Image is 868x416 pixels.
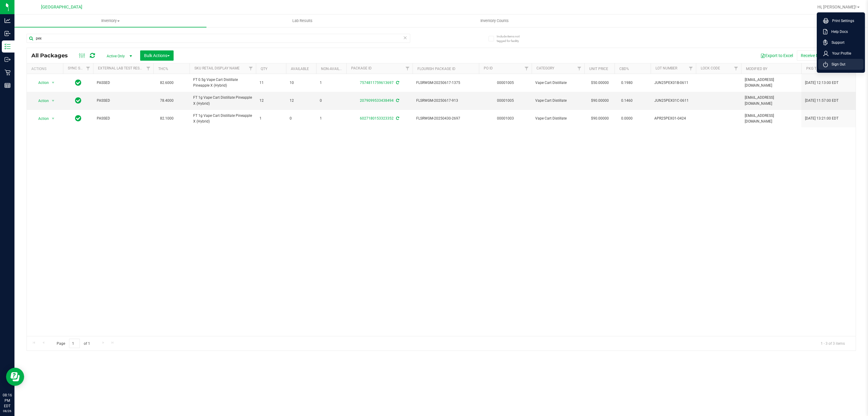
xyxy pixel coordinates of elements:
[3,392,12,409] p: 08:16 PM EDT
[261,67,267,71] a: Qty
[574,63,584,74] a: Filter
[829,18,854,24] span: Print Settings
[398,14,590,27] a: Inventory Counts
[5,69,11,75] inline-svg: Retail
[588,96,612,105] span: $90.00000
[746,67,767,71] a: Modified By
[5,43,11,50] inline-svg: Inventory
[536,66,554,70] a: Category
[157,96,177,105] span: 78.4000
[5,18,11,24] inline-svg: Analytics
[589,67,608,71] a: Unit Price
[828,40,844,46] span: Support
[535,116,581,121] span: Vape Cart Distillate
[140,50,174,61] button: Bulk Actions
[797,50,847,61] button: Receive Non-Cannabis
[497,34,527,43] span: Include items not tagged for facility
[416,80,475,86] span: FLSRWGM-20250617-1375
[52,339,95,348] span: Page of 1
[619,67,629,71] a: CBD%
[157,78,177,87] span: 82.6000
[817,5,857,9] span: Hi, [PERSON_NAME]!
[49,114,57,123] span: select
[143,63,153,74] a: Filter
[31,67,61,71] div: Actions
[395,81,399,85] span: Sync from Compliance System
[535,98,581,104] span: Vape Cart Distillate
[5,56,11,62] inline-svg: Outbound
[49,97,57,105] span: select
[484,66,493,70] a: PO ID
[320,116,343,121] span: 1
[246,63,256,74] a: Filter
[829,50,851,56] span: Your Profile
[259,80,282,86] span: 11
[823,40,861,46] a: Support
[320,80,343,86] span: 1
[144,53,170,58] span: Bulk Actions
[618,78,636,87] span: 0.1980
[320,98,343,104] span: 0
[206,14,398,27] a: Lab Results
[805,98,838,104] span: [DATE] 11:57:00 EDT
[98,66,145,70] a: External Lab Test Result
[33,114,49,123] span: Action
[360,81,394,85] a: 7574811759613697
[3,409,12,413] p: 08/26
[33,78,49,87] span: Action
[522,63,532,74] a: Filter
[259,98,282,104] span: 12
[31,52,74,59] span: All Packages
[158,67,168,71] a: THC%
[416,98,475,104] span: FLSRWGM-20250617-913
[816,339,850,348] span: 1 - 3 of 3 items
[5,82,11,88] inline-svg: Reports
[395,116,399,120] span: Sync from Compliance System
[83,63,93,74] a: Filter
[756,50,797,61] button: Export to Excel
[823,29,861,35] a: Help Docs
[805,116,838,121] span: [DATE] 13:21:00 EDT
[745,95,798,106] span: [EMAIL_ADDRESS][DOMAIN_NAME]
[654,98,692,104] span: JUN25PEX01C-0611
[686,63,696,74] a: Filter
[403,34,407,42] span: Clear
[416,116,475,121] span: FLSRWGM-20250430-2697
[360,116,394,120] a: 6027180153323352
[497,81,514,85] a: 00001005
[497,98,514,103] a: 00001005
[588,114,612,123] span: $90.00000
[828,61,845,67] span: Sign Out
[97,80,150,86] span: PASSED
[291,67,309,71] a: Available
[97,98,150,104] span: PASSED
[403,63,413,74] a: Filter
[6,368,24,386] iframe: Resource center
[535,80,581,86] span: Vape Cart Distillate
[805,80,838,86] span: [DATE] 12:13:00 EDT
[75,96,81,105] span: In Sync
[745,77,798,88] span: [EMAIL_ADDRESS][DOMAIN_NAME]
[259,116,282,121] span: 1
[41,5,82,10] span: [GEOGRAPHIC_DATA]
[654,80,692,86] span: JUN25PEX01B-0611
[588,78,612,87] span: $50.00000
[818,59,863,70] li: Sign Out
[27,34,410,43] input: Search Package ID, Item Name, SKU, Lot or Part Number...
[745,113,798,124] span: [EMAIL_ADDRESS][DOMAIN_NAME]
[284,18,321,24] span: Lab Results
[97,116,150,121] span: PASSED
[654,116,692,121] span: APR25PEX01-0424
[828,29,848,35] span: Help Docs
[194,66,240,70] a: Sku Retail Display Name
[290,98,313,104] span: 12
[417,67,455,71] a: Flourish Package ID
[618,114,636,123] span: 0.0000
[472,18,517,24] span: Inventory Counts
[193,77,252,88] span: FT 0.5g Vape Cart Distillate Pineapple X (Hybrid)
[49,78,57,87] span: select
[75,78,81,87] span: In Sync
[360,98,394,103] a: 2079099533438494
[14,14,206,27] a: Inventory
[351,66,372,70] a: Package ID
